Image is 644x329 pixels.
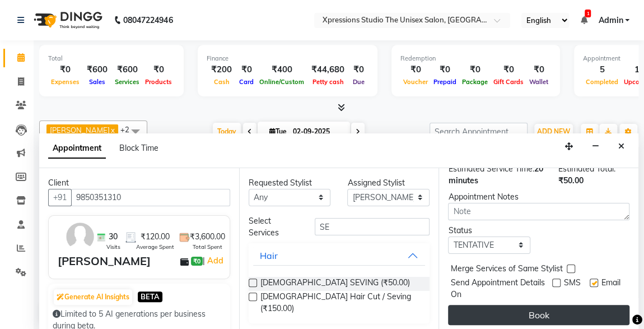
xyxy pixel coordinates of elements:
[431,63,459,76] div: ₹0
[256,63,307,76] div: ₹400
[601,277,620,300] span: Email
[112,63,142,76] div: ₹600
[349,63,368,76] div: ₹0
[400,78,431,86] span: Voucher
[260,249,278,262] div: Hair
[256,78,307,86] span: Online/Custom
[249,177,331,189] div: Requested Stylist
[205,254,225,267] a: Add
[459,63,491,76] div: ₹0
[240,215,306,239] div: Select Services
[459,78,491,86] span: Package
[491,63,526,76] div: ₹0
[307,63,349,76] div: ₹44,680
[109,231,118,243] span: 30
[86,78,108,86] span: Sales
[58,253,151,270] div: [PERSON_NAME]
[211,78,232,86] span: Cash
[48,138,106,159] span: Appointment
[260,277,410,291] span: [DEMOGRAPHIC_DATA] SEVING (₹50.00)
[598,15,623,26] span: Admin
[558,164,615,174] span: Estimated Total:
[585,10,591,17] span: 1
[400,54,551,63] div: Redemption
[613,138,629,155] button: Close
[430,123,528,140] input: Search Appointment
[136,243,174,251] span: Average Spent
[110,126,115,135] a: x
[203,254,225,267] span: |
[583,63,621,76] div: 5
[119,143,158,153] span: Block Time
[54,289,132,305] button: Generate AI Insights
[123,4,172,36] b: 08047224946
[526,78,551,86] span: Wallet
[431,78,459,86] span: Prepaid
[448,164,543,186] span: 20 minutes
[48,63,82,76] div: ₹0
[450,263,562,277] span: Merge Services of Same Stylist
[71,189,230,206] input: Search by Name/Mobile/Email/Code
[448,305,629,325] button: Book
[106,243,120,251] span: Visits
[190,231,225,243] span: ₹3,600.00
[537,127,570,136] span: ADD NEW
[448,191,629,203] div: Appointment Notes
[141,231,170,243] span: ₹120.00
[526,63,551,76] div: ₹0
[347,177,430,189] div: Assigned Stylist
[48,54,175,63] div: Total
[213,123,241,140] span: Today
[48,177,230,189] div: Client
[448,225,530,237] div: Status
[267,127,290,136] span: Tue
[48,189,72,206] button: +91
[207,54,368,63] div: Finance
[138,291,162,302] span: BETA
[564,277,581,300] span: SMS
[142,78,175,86] span: Products
[448,164,534,174] span: Estimated Service Time:
[534,124,573,140] button: ADD NEW
[290,123,346,140] input: 2025-09-02
[64,220,96,253] img: avatar
[48,78,82,86] span: Expenses
[253,245,426,266] button: Hair
[142,63,175,76] div: ₹0
[350,78,367,86] span: Due
[112,78,142,86] span: Services
[580,15,587,25] a: 1
[50,126,110,135] span: [PERSON_NAME]
[310,78,347,86] span: Petty cash
[583,78,621,86] span: Completed
[236,78,256,86] span: Card
[120,125,138,134] span: +2
[82,63,112,76] div: ₹600
[400,63,431,76] div: ₹0
[315,218,430,235] input: Search by service name
[236,63,256,76] div: ₹0
[558,175,583,186] span: ₹50.00
[191,257,203,266] span: ₹0
[260,291,421,314] span: [DEMOGRAPHIC_DATA] Hair Cut / Seving (₹150.00)
[207,63,236,76] div: ₹200
[450,277,548,300] span: Send Appointment Details On
[491,78,526,86] span: Gift Cards
[193,243,222,251] span: Total Spent
[29,4,105,36] img: logo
